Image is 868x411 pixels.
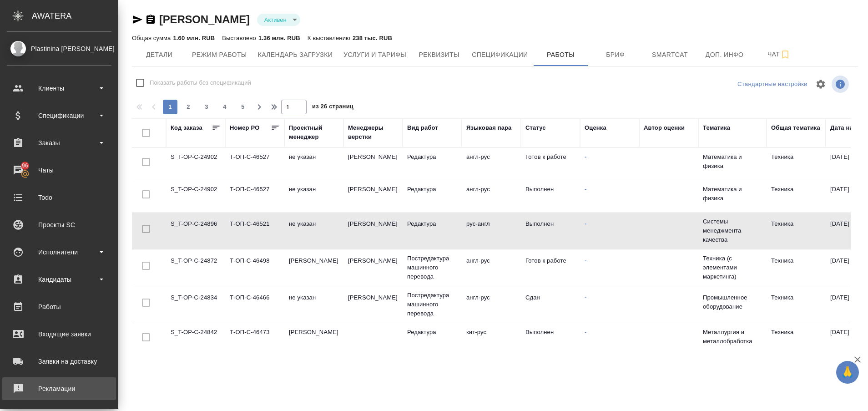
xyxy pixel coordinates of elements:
td: [PERSON_NAME] [284,323,343,355]
span: 2 [181,102,196,112]
a: - [585,329,586,335]
p: Общая сумма [132,35,173,41]
p: Редактура [407,152,457,162]
span: Детали [137,49,181,61]
p: Редактура [407,185,457,194]
div: Заявки на доставку [7,355,111,368]
td: S_T-OP-C-24902 [166,148,225,180]
a: Работы [2,295,116,318]
span: Бриф [594,49,637,61]
td: [PERSON_NAME] [343,180,403,212]
td: англ-рус [462,252,521,284]
span: 3 [199,102,214,112]
div: Вид работ [407,123,438,132]
div: Номер PO [230,123,259,132]
td: Сдан [521,289,580,320]
div: Рекламации [7,382,111,396]
a: Todo [2,186,116,209]
div: Общая тематика [771,123,820,132]
span: 4 [217,102,232,112]
p: Редактура [407,328,457,337]
span: Календарь загрузки [258,49,333,61]
p: 1.60 млн. RUB [173,35,215,41]
td: Т-ОП-С-46527 [225,148,284,180]
div: Оценка [585,123,606,132]
td: не указан [284,289,343,320]
div: Работы [7,300,111,314]
a: Заявки на доставку [2,350,116,373]
td: Выполнен [521,180,580,212]
td: Техника [767,180,826,212]
div: Статус [525,123,546,132]
span: 96 [16,161,34,170]
button: 2 [181,100,196,114]
td: Т-ОП-С-46521 [225,215,284,247]
p: Постредактура машинного перевода [407,254,457,281]
span: Режим работы [192,49,247,61]
div: Тематика [703,123,730,132]
a: Входящие заявки [2,323,116,345]
span: Услуги и тарифы [343,49,406,61]
button: Скопировать ссылку [145,14,156,25]
span: Реквизиты [417,49,461,61]
button: 3 [199,100,214,114]
div: Проектный менеджер [289,123,339,142]
div: Активен [257,14,300,26]
button: 5 [236,100,250,114]
div: split button [735,77,810,91]
span: Чат [757,49,801,60]
td: S_T-OP-C-24896 [166,215,225,247]
td: Техника [767,289,826,320]
td: Т-ОП-С-46498 [225,252,284,284]
span: из 26 страниц [312,101,353,114]
td: S_T-OP-C-24834 [166,289,225,320]
p: Металлургия и металлобработка [703,328,762,346]
td: Выполнен [521,323,580,355]
div: Автор оценки [644,123,685,132]
a: - [585,294,586,301]
td: Техника [767,252,826,284]
div: Чаты [7,163,111,177]
p: Выставлено [222,35,258,41]
p: 238 тыс. RUB [353,35,392,41]
div: Заказы [7,136,111,150]
div: Todo [7,191,111,204]
a: - [585,257,586,264]
td: не указан [284,148,343,180]
a: 96Чаты [2,159,116,182]
td: [PERSON_NAME] [343,215,403,247]
p: Математика и физика [703,152,762,171]
div: Проекты SC [7,218,111,232]
td: Техника [767,323,826,355]
span: Доп. инфо [703,49,747,61]
td: рус-англ [462,215,521,247]
svg: Подписаться [780,49,791,60]
div: Код заказа [171,123,202,132]
p: Редактура [407,219,457,228]
td: Готов к работе [521,148,580,180]
p: 1.36 млн. RUB [258,35,300,41]
span: Спецификации [472,49,528,61]
div: Языковая пара [466,123,512,132]
td: кит-рус [462,323,521,355]
span: Smartcat [648,49,692,61]
a: - [585,186,586,193]
button: 4 [217,100,232,114]
td: не указан [284,180,343,212]
td: англ-рус [462,289,521,320]
div: Спецификации [7,109,111,122]
td: [PERSON_NAME] [284,252,343,284]
td: S_T-OP-C-24872 [166,252,225,284]
div: Кандидаты [7,273,111,286]
span: 5 [236,102,250,112]
td: [PERSON_NAME] [343,252,403,284]
p: Постредактура машинного перевода [407,291,457,318]
td: Т-ОП-С-46527 [225,180,284,212]
button: 🙏 [836,361,859,384]
div: Plastinina [PERSON_NAME] [7,44,111,54]
p: Техника (с элементами маркетинга) [703,254,762,281]
a: [PERSON_NAME] [159,13,250,25]
p: Промышленное оборудование [703,293,762,311]
span: Настроить таблицу [810,73,832,95]
a: Проекты SC [2,213,116,236]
